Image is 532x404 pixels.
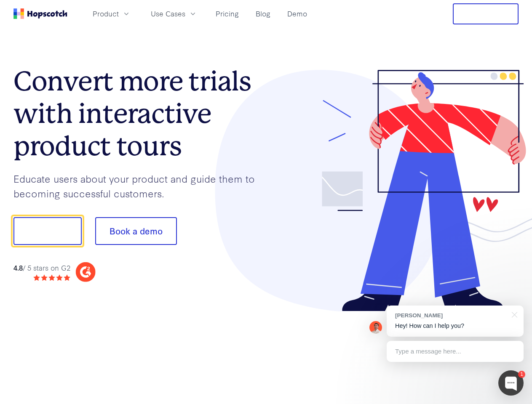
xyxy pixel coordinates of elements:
button: Use Cases [146,7,202,21]
button: Show me! [13,217,82,245]
div: / 5 stars on G2 [13,263,70,273]
a: Home [13,8,67,19]
span: Use Cases [151,8,185,19]
a: Demo [284,7,310,21]
div: [PERSON_NAME] [395,311,507,319]
button: Book a demo [95,217,177,245]
button: Product [88,7,136,21]
h1: Convert more trials with interactive product tours [13,65,266,162]
div: 1 [518,371,525,378]
button: Free Trial [453,3,519,24]
p: Educate users about your product and guide them to becoming successful customers. [13,171,266,200]
span: Product [93,8,119,19]
div: Type a message here... [387,341,524,362]
p: Hey! How can I help you? [395,322,515,330]
a: Pricing [212,7,242,21]
a: Blog [252,7,274,21]
strong: 4.8 [13,263,23,272]
img: Mark Spera [369,321,382,334]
